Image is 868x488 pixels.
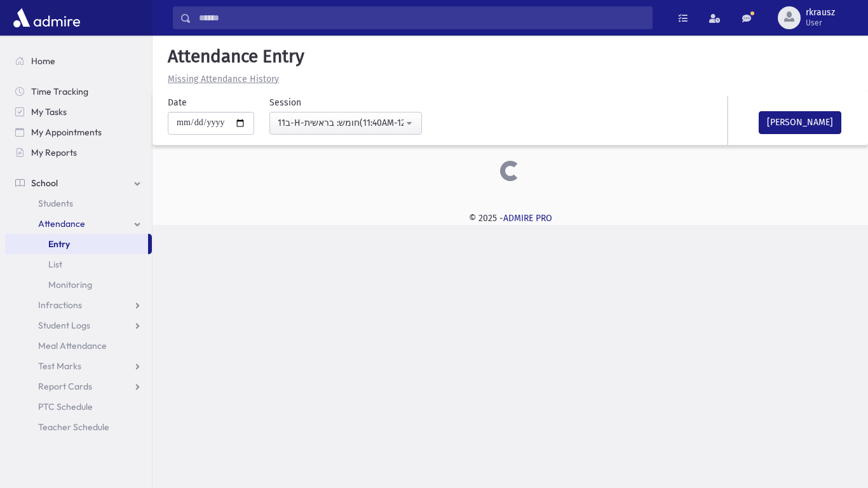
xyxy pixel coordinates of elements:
span: Report Cards [38,381,92,392]
a: Meal Attendance [5,335,152,356]
span: Time Tracking [31,86,88,97]
span: Monitoring [48,279,92,290]
a: School [5,173,152,193]
span: Infractions [38,299,82,311]
a: ADMIRE PRO [503,213,552,224]
button: [PERSON_NAME] [759,111,841,134]
input: Search [191,6,652,29]
a: Student Logs [5,315,152,335]
span: School [31,177,58,189]
span: Meal Attendance [38,340,107,351]
a: Time Tracking [5,81,152,102]
span: PTC Schedule [38,401,93,412]
a: Monitoring [5,274,152,295]
a: Test Marks [5,356,152,376]
span: Student Logs [38,320,90,331]
span: Test Marks [38,360,81,372]
a: Teacher Schedule [5,417,152,437]
div: © 2025 - [173,212,848,225]
a: My Reports [5,142,152,163]
button: 11ב-H-חומש: בראשית(11:40AM-12:25PM) [269,112,422,135]
a: PTC Schedule [5,396,152,417]
span: rkrausz [806,8,835,18]
a: Attendance [5,213,152,234]
a: My Appointments [5,122,152,142]
a: Students [5,193,152,213]
label: Session [269,96,301,109]
a: Home [5,51,152,71]
a: Entry [5,234,148,254]
span: Attendance [38,218,85,229]
a: My Tasks [5,102,152,122]
label: Date [168,96,187,109]
a: Infractions [5,295,152,315]
span: List [48,259,62,270]
span: Teacher Schedule [38,421,109,433]
img: AdmirePro [10,5,83,30]
span: User [806,18,835,28]
span: Home [31,55,55,67]
span: Entry [48,238,70,250]
h5: Attendance Entry [163,46,858,67]
a: Report Cards [5,376,152,396]
div: 11ב-H-חומש: בראשית(11:40AM-12:25PM) [278,116,403,130]
span: My Tasks [31,106,67,118]
u: Missing Attendance History [168,74,279,85]
a: List [5,254,152,274]
span: Students [38,198,73,209]
span: My Appointments [31,126,102,138]
a: Missing Attendance History [163,74,279,85]
span: My Reports [31,147,77,158]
